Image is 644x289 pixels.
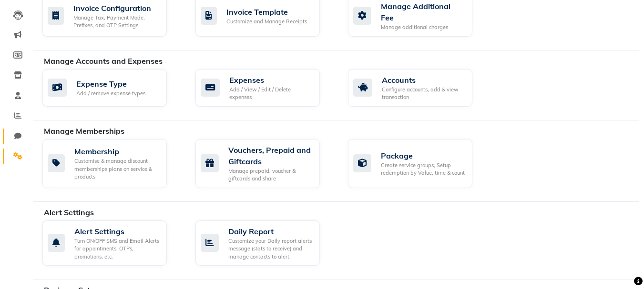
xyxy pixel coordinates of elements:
div: Manage prepaid, voucher & giftcards and share [228,167,312,183]
div: Expenses [229,74,312,86]
div: Configure accounts, add & view transaction [382,86,465,101]
div: Manage Tax, Payment Mode, Prefixes, and OTP Settings [73,14,159,30]
a: Vouchers, Prepaid and GiftcardsManage prepaid, voucher & giftcards and share [195,139,334,188]
div: Alert Settings [74,226,159,237]
div: Customize your Daily report alerts message (stats to receive) and manage contacts to alert. [228,237,312,261]
div: Add / View / Edit / Delete expenses [229,86,312,101]
div: Invoice Template [226,6,307,18]
div: Manage additional charges [381,23,465,31]
div: Customize and Manage Receipts [226,18,307,26]
a: Daily ReportCustomize your Daily report alerts message (stats to receive) and manage contacts to ... [195,220,334,266]
div: Accounts [382,74,465,86]
div: Customise & manage discount memberships plans on service & products [74,157,159,181]
a: Alert SettingsTurn ON/OFF SMS and Email Alerts for appointments, OTPs, promotions, etc. [42,220,181,266]
div: Add / remove expense types [76,90,145,98]
a: ExpensesAdd / View / Edit / Delete expenses [195,69,334,107]
a: PackageCreate service groups, Setup redemption by Value, time & count [348,139,487,188]
div: Package [381,150,465,161]
div: Turn ON/OFF SMS and Email Alerts for appointments, OTPs, promotions, etc. [74,237,159,261]
a: MembershipCustomise & manage discount memberships plans on service & products [42,139,181,188]
a: Expense TypeAdd / remove expense types [42,69,181,107]
div: Manage Additional Fee [381,0,465,23]
div: Daily Report [228,226,312,237]
div: Membership [74,146,159,157]
div: Expense Type [76,78,145,90]
div: Vouchers, Prepaid and Giftcards [228,144,312,167]
div: Invoice Configuration [73,2,159,14]
div: Create service groups, Setup redemption by Value, time & count [381,161,465,177]
a: AccountsConfigure accounts, add & view transaction [348,69,487,107]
